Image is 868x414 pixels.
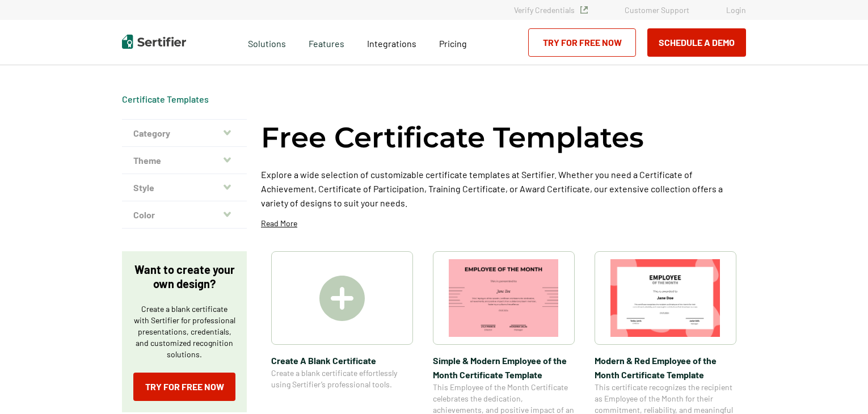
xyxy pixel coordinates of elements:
p: Read More [261,218,297,229]
img: Verified [580,6,588,14]
img: Create A Blank Certificate [319,276,365,321]
img: Sertifier | Digital Credentialing Platform [122,35,186,49]
p: Create a blank certificate with Sertifier for professional presentations, credentials, and custom... [133,303,235,360]
span: Create A Blank Certificate [271,353,413,367]
a: Login [726,5,746,15]
div: Breadcrumb [122,94,209,105]
span: Pricing [439,38,467,49]
h1: Free Certificate Templates [261,119,644,156]
span: Create a blank certificate effortlessly using Sertifier’s professional tools. [271,367,413,390]
p: Want to create your own design? [133,263,235,291]
p: Explore a wide selection of customizable certificate templates at Sertifier. Whether you need a C... [261,167,746,210]
img: Modern & Red Employee of the Month Certificate Template [610,259,720,337]
a: Integrations [367,35,416,49]
a: Try for Free Now [528,28,636,57]
a: Certificate Templates [122,94,209,104]
span: Solutions [248,35,286,49]
a: Try for Free Now [133,373,235,401]
a: Pricing [439,35,467,49]
span: Certificate Templates [122,94,209,105]
a: Customer Support [625,5,689,15]
button: Style [122,174,247,201]
span: Integrations [367,38,416,49]
img: Simple & Modern Employee of the Month Certificate Template [449,259,559,337]
button: Color [122,201,247,229]
span: Simple & Modern Employee of the Month Certificate Template [433,353,575,382]
button: Theme [122,147,247,174]
span: Modern & Red Employee of the Month Certificate Template [595,353,736,382]
span: Features [309,35,344,49]
a: Verify Credentials [514,5,588,15]
button: Category [122,120,247,147]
